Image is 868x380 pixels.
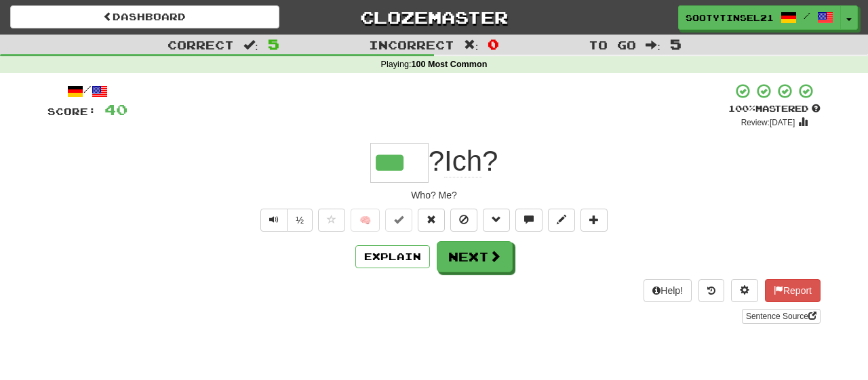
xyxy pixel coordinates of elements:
button: Explain [355,245,430,268]
button: Ignore sentence (alt+i) [450,209,477,232]
span: : [243,39,258,51]
div: Mastered [728,103,821,115]
div: / [47,83,127,100]
button: Play sentence audio (ctl+space) [260,209,288,232]
a: Clozemaster [300,5,569,29]
span: To go [589,38,636,51]
span: 5 [268,36,279,52]
span: : [646,39,660,51]
div: Text-to-speech controls [258,209,313,232]
span: Incorrect [369,38,454,51]
a: Sootytinsel21 / [678,5,841,30]
span: Score: [47,106,96,117]
strong: 100 Most Common [411,60,487,69]
button: Reset to 0% Mastered (alt+r) [418,209,445,232]
button: Set this sentence to 100% Mastered (alt+m) [385,209,412,232]
button: Discuss sentence (alt+u) [515,209,542,232]
button: Help! [644,279,692,302]
span: ? ? [429,145,498,177]
span: Correct [167,38,234,51]
button: Report [765,279,821,302]
button: Add to collection (alt+a) [580,209,608,232]
button: Edit sentence (alt+d) [548,209,575,232]
button: Next [437,241,513,272]
span: 0 [488,36,499,52]
span: 100 % [728,103,755,114]
button: Grammar (alt+g) [483,209,510,232]
small: Review: [DATE] [741,118,795,127]
button: Favorite sentence (alt+f) [318,209,345,232]
span: Ich [444,145,482,177]
div: Who? Me? [47,188,821,202]
button: ½ [287,209,313,232]
span: / [804,11,810,20]
button: 🧠 [351,209,380,232]
button: Round history (alt+y) [698,279,724,302]
a: Dashboard [10,5,279,28]
span: 5 [670,36,682,52]
span: Sootytinsel21 [686,12,774,24]
span: : [464,39,479,51]
span: 40 [104,101,127,118]
a: Sentence Source [742,309,821,324]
